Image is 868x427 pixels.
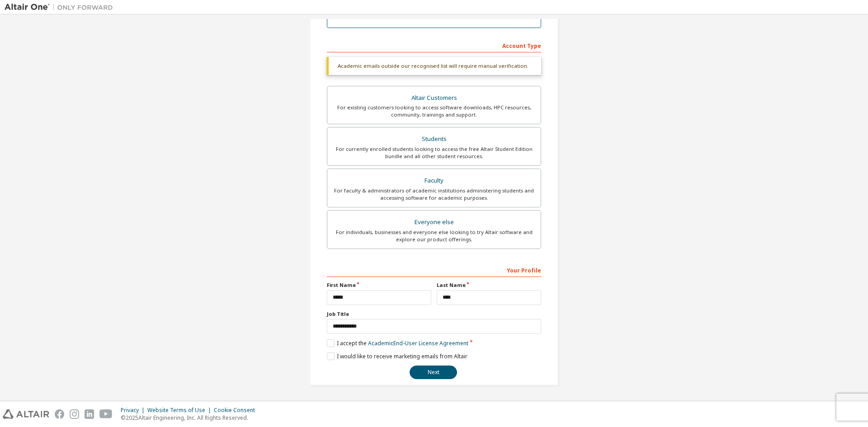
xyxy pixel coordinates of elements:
[121,407,147,414] div: Privacy
[214,407,260,414] div: Cookie Consent
[333,174,535,187] div: Faculty
[333,92,535,104] div: Altair Customers
[333,145,535,160] div: For currently enrolled students looking to access the free Altair Student Edition bundle and all ...
[327,263,541,277] div: Your Profile
[333,133,535,145] div: Students
[333,216,535,229] div: Everyone else
[327,38,541,52] div: Account Type
[327,57,541,75] div: Academic emails outside our recognised list will require manual verification.
[327,352,467,360] label: I would like to receive marketing emails from Altair
[327,310,541,318] label: Job Title
[3,409,49,419] img: altair_logo.svg
[333,187,535,202] div: For faculty & administrators of academic institutions administering students and accessing softwa...
[99,409,113,419] img: youtube.svg
[437,282,541,289] label: Last Name
[147,407,214,414] div: Website Terms of Use
[333,229,535,243] div: For individuals, businesses and everyone else looking to try Altair software and explore our prod...
[5,3,118,12] img: Altair One
[85,409,94,419] img: linkedin.svg
[70,409,79,419] img: instagram.svg
[121,414,260,422] p: © 2025 Altair Engineering, Inc. All Rights Reserved.
[55,409,64,419] img: facebook.svg
[333,104,535,118] div: For existing customers looking to access software downloads, HPC resources, community, trainings ...
[327,339,468,347] label: I accept the
[410,366,457,379] button: Next
[368,339,468,347] a: Academic End-User License Agreement
[327,282,431,289] label: First Name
